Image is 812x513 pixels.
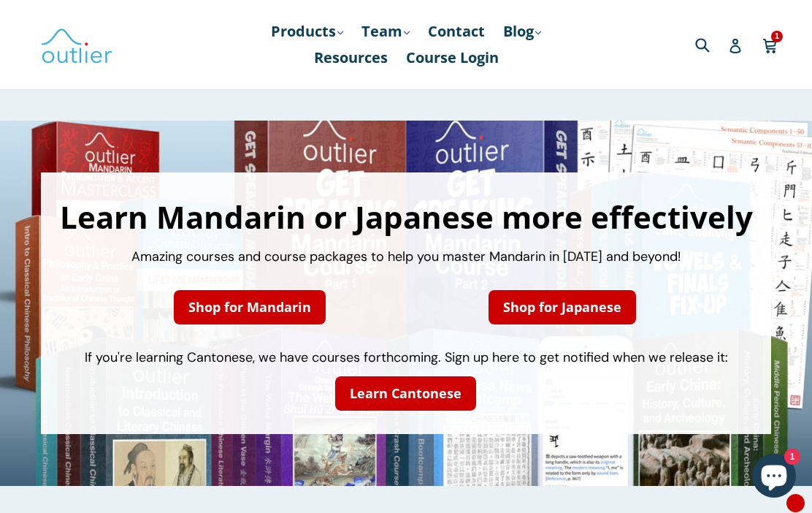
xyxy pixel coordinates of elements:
[771,31,783,42] span: 1
[40,23,113,66] img: Outlier Linguistics
[692,29,732,59] input: Search
[421,18,492,45] a: Contact
[354,18,417,45] a: Team
[131,248,681,265] span: Amazing courses and course packages to help you master Mandarin in [DATE] and beyond!
[496,18,548,45] a: Blog
[174,290,326,324] a: Shop for Mandarin
[399,45,506,71] a: Course Login
[264,18,351,45] a: Products
[489,290,636,324] a: Shop for Japanese
[85,349,728,366] span: If you're learning Cantonese, we have courses forthcoming. Sign up here to get notified when we r...
[55,202,757,232] h1: Learn Mandarin or Japanese more effectively
[335,376,476,411] a: Learn Cantonese
[307,45,395,71] a: Resources
[762,28,779,61] a: 1
[748,454,800,501] inbox-online-store-chat: Shopify online store chat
